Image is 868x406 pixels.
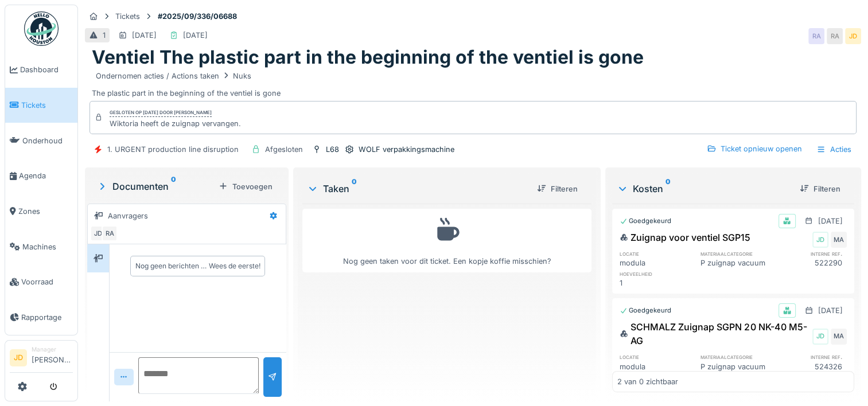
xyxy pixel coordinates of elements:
[773,361,847,372] div: 524326
[19,170,73,181] span: Agenda
[103,30,106,41] div: 1
[183,30,208,41] div: [DATE]
[5,300,77,335] a: Rapportage
[5,229,77,264] a: Machines
[24,11,59,46] img: Badge_color-CXgf-gQk.svg
[831,232,847,248] div: MA
[812,232,828,248] div: JD
[32,345,73,370] li: [PERSON_NAME]
[96,71,251,81] div: Ondernomen acties / Actions taken Nuks
[108,210,148,221] div: Aanvragers
[702,141,807,157] div: Ticket opnieuw openen
[5,194,77,229] a: Zones
[307,182,528,196] div: Taken
[620,353,693,361] h6: locatie
[5,264,77,300] a: Voorraad
[10,345,73,373] a: JD Manager[PERSON_NAME]
[700,257,774,268] div: P zuignap vacuum
[827,28,843,44] div: RA
[818,305,843,316] div: [DATE]
[773,257,847,268] div: 522290
[20,64,73,75] span: Dashboard
[22,241,73,252] span: Machines
[808,28,824,44] div: RA
[831,329,847,345] div: MA
[5,52,77,88] a: Dashboard
[617,376,678,387] div: 2 van 0 zichtbaar
[5,158,77,194] a: Agenda
[153,11,242,22] strong: #2025/09/336/06688
[352,182,357,196] sup: 0
[620,216,671,226] div: Goedgekeurd
[620,306,671,315] div: Goedgekeurd
[96,179,214,193] div: Documenten
[22,135,73,146] span: Onderhoud
[214,179,277,194] div: Toevoegen
[92,69,854,99] div: The plastic part in the beginning of the ventiel is gone
[773,250,847,257] h6: interne ref.
[795,181,845,197] div: Filteren
[700,353,774,361] h6: materiaalcategorie
[21,100,73,111] span: Tickets
[310,214,584,267] div: Nog geen taken voor dit ticket. Een kopje koffie misschien?
[132,30,157,41] div: [DATE]
[617,182,791,196] div: Kosten
[21,276,73,287] span: Voorraad
[845,28,861,44] div: JD
[5,88,77,123] a: Tickets
[665,182,671,196] sup: 0
[10,349,27,366] li: JD
[32,345,73,354] div: Manager
[700,361,774,372] div: P zuignap vacuum
[620,320,810,348] div: SCHMALZ Zuignap SGPN 20 NK-40 M5-AG
[620,361,693,372] div: modula
[135,261,260,271] div: Nog geen berichten … Wees de eerste!
[818,216,843,227] div: [DATE]
[620,278,693,288] div: 1
[620,270,693,278] h6: hoeveelheid
[620,250,693,257] h6: locatie
[110,118,241,129] div: Wiktoria heeft de zuignap vervangen.
[811,141,857,158] div: Acties
[326,144,339,155] div: L68
[110,109,212,117] div: Gesloten op [DATE] door [PERSON_NAME]
[620,257,693,268] div: modula
[359,144,454,155] div: WOLF verpakkingsmachine
[107,144,239,155] div: 1. URGENT production line disruption
[773,353,847,361] h6: interne ref.
[21,312,73,323] span: Rapportage
[102,225,118,241] div: RA
[532,181,582,197] div: Filteren
[115,11,140,22] div: Tickets
[812,329,828,345] div: JD
[171,179,176,193] sup: 0
[5,123,77,158] a: Onderhoud
[92,46,644,68] h1: Ventiel The plastic part in the beginning of the ventiel is gone
[620,231,750,244] div: Zuignap voor ventiel SGP15
[265,144,303,155] div: Afgesloten
[700,250,774,257] h6: materiaalcategorie
[18,206,73,217] span: Zones
[90,225,106,241] div: JD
